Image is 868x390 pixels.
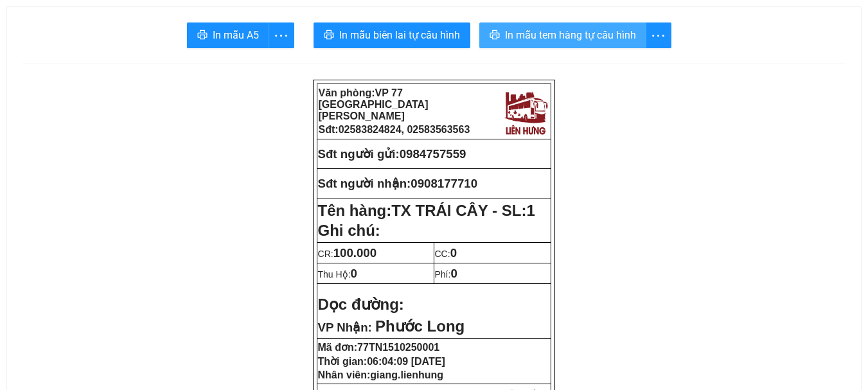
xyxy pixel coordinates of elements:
[490,30,500,42] span: printer
[391,202,535,219] span: TX TRÁI CÂY - SL:
[400,147,466,161] span: 0984757559
[314,22,470,48] button: printerIn mẫu biên lai tự cấu hình
[450,246,457,260] span: 0
[318,321,372,334] span: VP Nhận:
[324,30,334,42] span: printer
[318,177,411,190] strong: Sđt người nhận:
[318,147,400,161] strong: Sđt người gửi:
[479,22,646,48] button: printerIn mẫu tem hàng tự cấu hình
[375,317,465,335] span: Phước Long
[319,124,470,135] strong: Sđt:
[411,177,477,190] span: 0908177710
[319,87,429,121] strong: Văn phòng:
[367,356,445,367] span: 06:04:09 [DATE]
[505,27,636,43] span: In mẫu tem hàng tự cấu hình
[197,30,208,42] span: printer
[370,369,443,380] span: giang.lienhung
[318,202,535,219] strong: Tên hàng:
[318,369,444,380] strong: Nhân viên:
[213,27,259,43] span: In mẫu A5
[318,249,377,259] span: CR:
[339,124,470,135] span: 02583824824, 02583563563
[138,16,188,69] img: logo
[333,246,376,260] span: 100.000
[53,84,140,97] strong: Phiếu gửi hàng
[435,269,457,279] span: Phí:
[339,27,460,43] span: In mẫu biên lai tự cấu hình
[435,249,457,259] span: CC:
[646,22,671,48] button: more
[318,269,357,279] span: Thu Hộ:
[269,28,294,44] span: more
[646,28,671,44] span: more
[318,296,404,313] strong: Dọc đường:
[318,342,440,353] strong: Mã đơn:
[501,87,550,136] img: logo
[450,267,457,280] span: 0
[526,202,535,219] span: 1
[319,87,429,121] span: VP 77 [GEOGRAPHIC_DATA][PERSON_NAME]
[4,22,132,78] strong: VP: 77 [GEOGRAPHIC_DATA][PERSON_NAME][GEOGRAPHIC_DATA]
[187,22,269,48] button: printerIn mẫu A5
[351,267,357,280] span: 0
[318,222,380,239] span: Ghi chú:
[357,342,439,353] span: 77TN1510250001
[318,356,445,367] strong: Thời gian:
[4,6,106,20] strong: Nhà xe Liên Hưng
[269,22,294,48] button: more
